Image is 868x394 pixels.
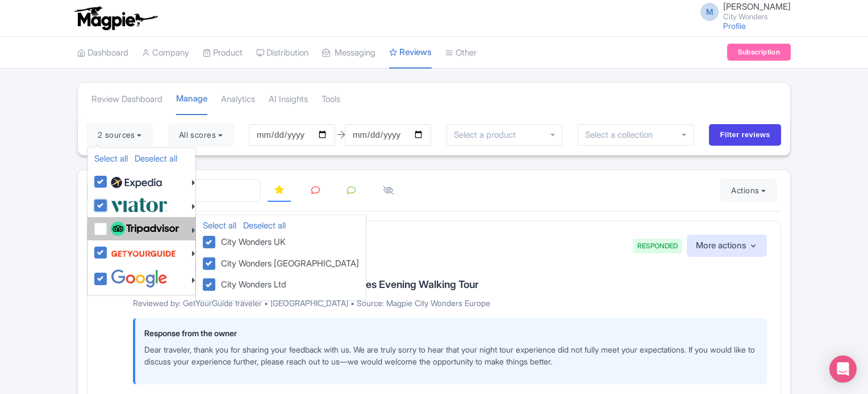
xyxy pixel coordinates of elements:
[133,297,767,309] p: Reviewed by: GetYourGuide traveler • [GEOGRAPHIC_DATA] • Source: Magpie City Wonders Europe
[269,84,308,115] a: AI Insights
[203,37,243,69] a: Product
[87,147,196,295] ul: 2 sources
[633,239,682,253] span: RESPONDED
[723,1,791,12] span: [PERSON_NAME]
[216,256,359,270] label: City Wonders [GEOGRAPHIC_DATA]
[133,279,767,290] h3: [GEOGRAPHIC_DATA]: Ghosts, Legends & Mysteries Evening Walking Tour
[216,234,286,249] label: City Wonders UK
[72,6,160,31] img: logo-ab69f6fb50320c5b225c76a69d11143b.png
[77,37,128,69] a: Dashboard
[727,44,791,61] a: Subscription
[135,153,177,164] a: Deselect all
[87,124,152,146] button: 2 sources
[168,124,233,146] button: All scores
[111,222,179,236] img: tripadvisor_background-ebb97188f8c6c657a79ad20e0caa6051.svg
[454,130,522,140] input: Select a product
[700,3,719,21] span: M
[687,235,767,257] button: More actions
[144,344,758,367] p: Dear traveler, thank you for sharing your feedback with us. We are truly sorry to hear that your ...
[111,174,162,191] img: expedia22-01-93867e2ff94c7cd37d965f09d456db68.svg
[111,269,168,288] img: google-96de159c2084212d3cdd3c2fb262314c.svg
[216,277,286,291] label: City Wonders Ltd
[176,83,207,116] a: Manage
[709,124,781,146] input: Filter reviews
[144,327,758,339] p: Response from the owner
[94,153,128,164] a: Select all
[322,84,340,115] a: Tools
[221,84,255,115] a: Analytics
[256,37,308,69] a: Distribution
[243,220,286,231] a: Deselect all
[723,21,746,31] a: Profile
[389,37,432,69] a: Reviews
[829,355,857,383] div: Open Intercom Messenger
[203,220,236,231] a: Select all
[111,243,176,264] img: get_your_guide-5a6366678479520ec94e3f9d2b9f304b.svg
[111,196,168,214] img: viator-e2bf771eb72f7a6029a5edfbb081213a.svg
[585,130,661,140] input: Select a collection
[322,37,375,69] a: Messaging
[91,84,162,115] a: Review Dashboard
[720,179,777,202] button: Actions
[694,2,791,20] a: M [PERSON_NAME] City Wonders
[142,37,189,69] a: Company
[445,37,477,69] a: Other
[723,13,791,20] small: City Wonders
